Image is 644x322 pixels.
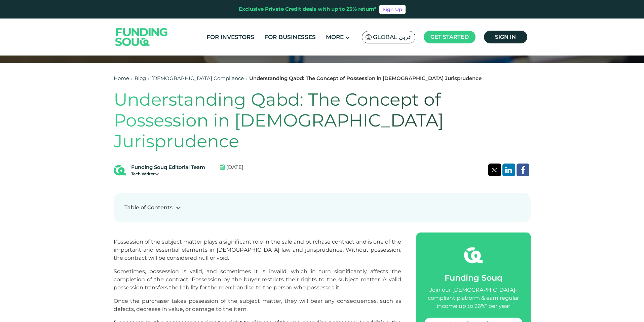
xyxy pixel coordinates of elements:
[114,268,401,291] span: Sometimes, possession is valid, and sometimes it is invalid, which in turn significantly affects ...
[131,171,205,177] div: Tech Writer
[445,273,502,283] span: Funding Souq
[114,164,126,176] img: Blog Author
[239,5,377,13] div: Exclusive Private Credit deals with up to 23% return*
[424,286,523,310] div: Join our [DEMOGRAPHIC_DATA]-compliant platform & earn regular income up to 26%* per year
[131,164,205,171] div: Funding Souq Editorial Team
[135,75,146,81] a: Blog
[114,75,129,81] a: Home
[373,33,412,41] span: Global عربي
[114,239,401,261] span: Possession of the subject matter plays a significant role in the sale and purchase contract and i...
[249,75,482,82] div: Understanding Qabd: The Concept of Possession in [DEMOGRAPHIC_DATA] Jurisprudence
[205,32,256,43] a: For Investors
[366,34,372,40] img: SA Flag
[379,5,406,14] a: Sign Up
[492,168,498,172] img: twitter
[151,75,244,81] a: [DEMOGRAPHIC_DATA] Compliance
[114,89,531,152] h1: Understanding Qabd: The Concept of Possession in [DEMOGRAPHIC_DATA] Jurisprudence
[124,204,173,212] div: Table of Contents
[226,164,243,171] span: [DATE]
[109,20,175,54] img: Logo
[326,34,344,40] span: More
[464,246,483,264] img: fsicon
[495,34,516,40] span: Sign in
[484,31,527,43] a: Sign in
[263,32,317,43] a: For Businesses
[430,34,469,40] span: Get started
[114,298,401,312] span: Once the purchaser takes possession of the subject matter, they will bear any consequences, such ...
